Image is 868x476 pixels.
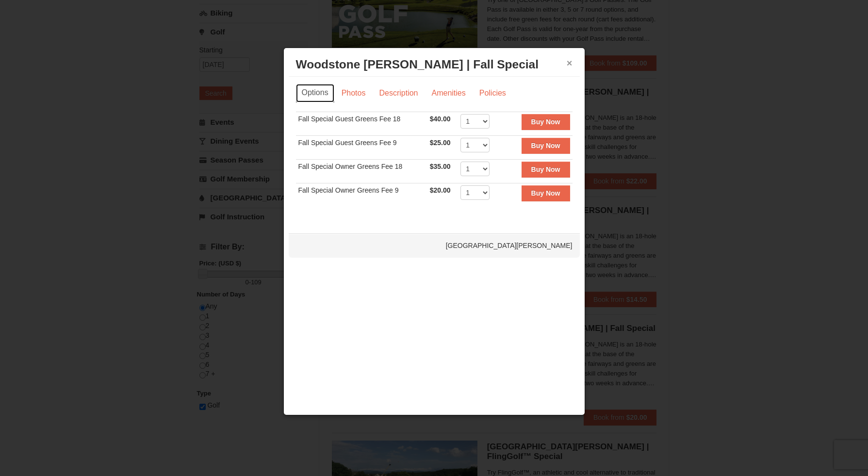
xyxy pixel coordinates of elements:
[430,139,451,147] span: $25.00
[430,163,451,170] span: $35.00
[531,189,560,197] strong: Buy Now
[531,142,560,149] strong: Buy Now
[296,160,427,183] td: Fall Special Owner Greens Fee 18
[425,84,472,102] a: Amenities
[567,58,573,68] button: ×
[296,84,334,102] a: Options
[473,84,512,102] a: Policies
[296,57,573,72] h3: Woodstone [PERSON_NAME] | Fall Special
[522,114,570,130] button: Buy Now
[289,233,580,258] div: [GEOGRAPHIC_DATA][PERSON_NAME]
[296,183,427,207] td: Fall Special Owner Greens Fee 9
[531,165,560,173] strong: Buy Now
[430,186,451,194] span: $20.00
[296,112,427,136] td: Fall Special Guest Greens Fee 18
[373,84,424,102] a: Description
[522,185,570,201] button: Buy Now
[430,115,451,123] span: $40.00
[531,118,560,126] strong: Buy Now
[522,138,570,153] button: Buy Now
[296,136,427,160] td: Fall Special Guest Greens Fee 9
[522,162,570,177] button: Buy Now
[335,84,372,102] a: Photos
